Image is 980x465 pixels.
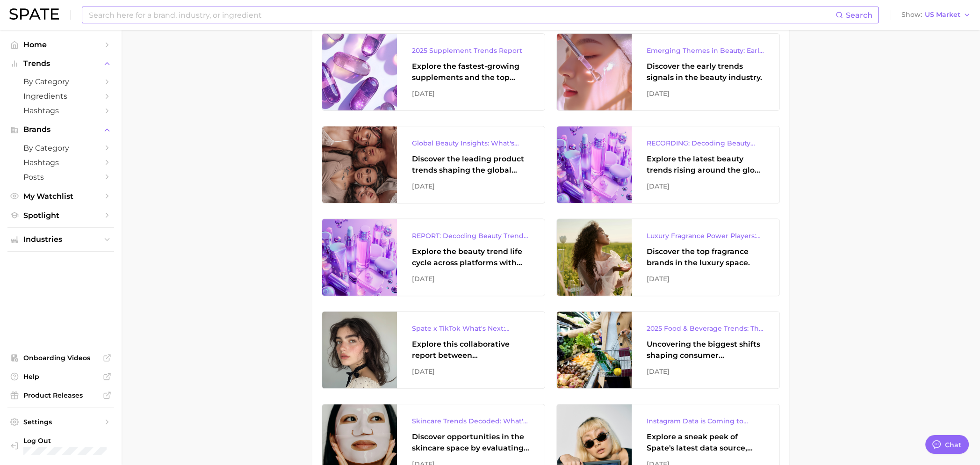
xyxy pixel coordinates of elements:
[412,273,530,284] div: [DATE]
[647,181,764,192] div: [DATE]
[899,9,973,21] button: ShowUS Market
[412,181,530,192] div: [DATE]
[23,106,98,115] span: Hashtags
[647,153,764,176] div: Explore the latest beauty trends rising around the globe and gain a clear understanding of consum...
[412,153,530,176] div: Discover the leading product trends shaping the global beauty market.
[23,418,98,426] span: Settings
[7,434,114,458] a: Log out. Currently logged in with e-mail ryan.miller@basicresearch.org.
[23,40,98,49] span: Home
[88,7,836,23] input: Search here for a brand, industry, or ingredient
[7,388,114,402] a: Product Releases
[901,12,922,17] span: Show
[7,103,114,118] a: Hashtags
[9,8,59,20] img: SPATE
[647,88,764,99] div: [DATE]
[412,323,530,334] div: Spate x TikTok What's Next: Beauty Edition
[23,92,98,101] span: Ingredients
[23,192,98,201] span: My Watchlist
[925,12,960,17] span: US Market
[412,415,530,427] div: Skincare Trends Decoded: What's Popular According to Google Search & TikTok
[647,246,764,269] div: Discover the top fragrance brands in the luxury space.
[322,33,545,111] a: 2025 Supplement Trends ReportExplore the fastest-growing supplements and the top wellness concern...
[556,311,780,389] a: 2025 Food & Beverage Trends: The Biggest Trends According to TikTok & Google SearchUncovering the...
[556,126,780,203] a: RECORDING: Decoding Beauty Trends & Platform Dynamics on Google, TikTok & InstagramExplore the la...
[23,235,98,244] span: Industries
[23,354,98,362] span: Onboarding Videos
[412,431,530,454] div: Discover opportunities in the skincare space by evaluating the face product and face concerns dri...
[23,436,122,445] span: Log Out
[7,89,114,103] a: Ingredients
[412,138,530,149] div: Global Beauty Insights: What's Trending & What's Ahead?
[412,230,530,241] div: REPORT: Decoding Beauty Trends & Platform Dynamics on Google, TikTok & Instagram
[412,339,530,361] div: Explore this collaborative report between [PERSON_NAME] and TikTok to explore the next big beauty...
[7,351,114,365] a: Onboarding Videos
[23,59,98,68] span: Trends
[23,211,98,220] span: Spotlight
[412,88,530,99] div: [DATE]
[647,138,764,149] div: RECORDING: Decoding Beauty Trends & Platform Dynamics on Google, TikTok & Instagram
[7,370,114,384] a: Help
[7,74,114,89] a: by Category
[412,246,530,269] div: Explore the beauty trend life cycle across platforms with exclusive insights from Spate’s Popular...
[7,141,114,155] a: by Category
[647,45,764,56] div: Emerging Themes in Beauty: Early Trend Signals with Big Potential
[647,415,764,427] div: Instagram Data is Coming to Spate
[7,123,114,137] button: Brands
[322,218,545,296] a: REPORT: Decoding Beauty Trends & Platform Dynamics on Google, TikTok & InstagramExplore the beaut...
[647,61,764,83] div: Discover the early trends signals in the beauty industry.
[23,372,98,381] span: Help
[23,77,98,86] span: by Category
[647,431,764,454] div: Explore a sneak peek of Spate's latest data source, Instagram, through this spotlight report.
[23,391,98,400] span: Product Releases
[23,144,98,153] span: by Category
[556,218,780,296] a: Luxury Fragrance Power Players: Consumers’ Brand FavoritesDiscover the top fragrance brands in th...
[23,173,98,182] span: Posts
[7,37,114,52] a: Home
[23,158,98,167] span: Hashtags
[7,232,114,247] button: Industries
[23,125,98,134] span: Brands
[556,33,780,111] a: Emerging Themes in Beauty: Early Trend Signals with Big PotentialDiscover the early trends signal...
[412,61,530,83] div: Explore the fastest-growing supplements and the top wellness concerns driving consumer demand
[322,311,545,389] a: Spate x TikTok What's Next: Beauty EditionExplore this collaborative report between [PERSON_NAME]...
[7,189,114,203] a: My Watchlist
[647,323,764,334] div: 2025 Food & Beverage Trends: The Biggest Trends According to TikTok & Google Search
[647,230,764,241] div: Luxury Fragrance Power Players: Consumers’ Brand Favorites
[647,339,764,361] div: Uncovering the biggest shifts shaping consumer preferences.
[7,415,114,429] a: Settings
[7,170,114,184] a: Posts
[412,45,530,56] div: 2025 Supplement Trends Report
[647,273,764,284] div: [DATE]
[846,11,872,20] span: Search
[647,366,764,377] div: [DATE]
[7,208,114,223] a: Spotlight
[412,366,530,377] div: [DATE]
[7,155,114,170] a: Hashtags
[322,126,545,203] a: Global Beauty Insights: What's Trending & What's Ahead?Discover the leading product trends shapin...
[7,57,114,71] button: Trends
